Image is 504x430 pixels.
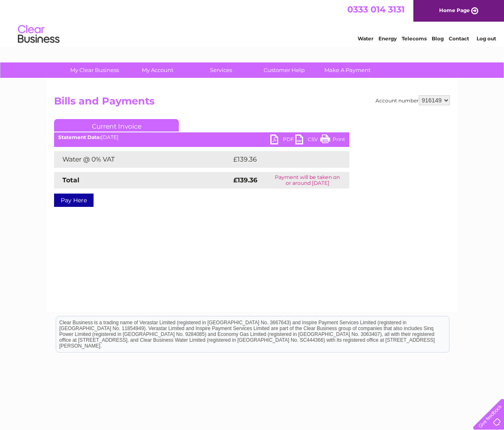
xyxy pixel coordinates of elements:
[295,134,320,147] a: CSV
[17,22,60,47] img: logo.png
[233,176,257,184] strong: £139.36
[231,151,334,168] td: £139.36
[402,35,427,42] a: Telecoms
[376,95,450,105] div: Account number
[378,35,397,42] a: Energy
[54,151,231,168] td: Water @ 0% VAT
[270,134,295,147] a: PDF
[313,62,382,78] a: Make A Payment
[320,134,345,147] a: Print
[266,172,349,189] td: Payment will be taken on or around [DATE]
[54,95,450,111] h2: Bills and Payments
[347,4,405,15] a: 0333 014 3131
[187,62,255,78] a: Services
[60,62,129,78] a: My Clear Business
[449,35,469,42] a: Contact
[54,119,179,132] a: Current Invoice
[432,35,444,42] a: Blog
[58,134,101,140] b: Statement Date:
[124,62,192,78] a: My Account
[56,5,449,40] div: Clear Business is a trading name of Verastar Limited (registered in [GEOGRAPHIC_DATA] No. 3667643...
[54,194,94,207] a: Pay Here
[477,35,496,42] a: Log out
[250,62,319,78] a: Customer Help
[358,35,373,42] a: Water
[62,176,79,184] strong: Total
[54,134,349,140] div: [DATE]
